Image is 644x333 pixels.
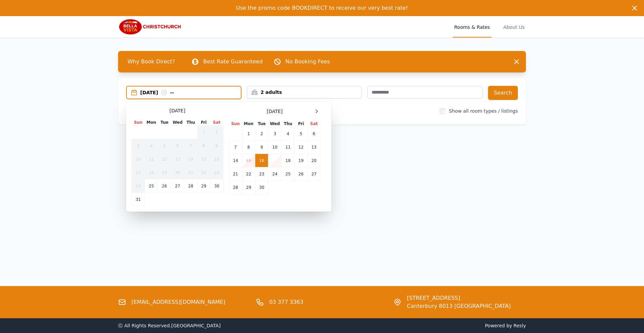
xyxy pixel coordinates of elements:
[268,141,281,154] td: 10
[158,166,171,179] td: 19
[453,16,491,38] a: Rooms & Rates
[210,139,223,153] td: 9
[308,167,321,181] td: 27
[197,153,210,166] td: 15
[488,86,518,100] button: Search
[210,119,223,126] th: Sat
[210,153,223,166] td: 16
[294,167,307,181] td: 26
[203,58,263,66] p: Best Rate Guaranteed
[145,166,158,179] td: 18
[247,89,362,96] div: 2 adults
[308,154,321,167] td: 20
[197,179,210,193] td: 29
[184,139,197,153] td: 7
[294,154,307,167] td: 19
[158,119,171,126] th: Tue
[229,154,242,167] td: 14
[184,166,197,179] td: 21
[197,119,210,126] th: Fri
[118,323,221,328] span: ⓒ All Rights Reserved. [GEOGRAPHIC_DATA]
[169,107,185,114] span: [DATE]
[255,121,268,127] th: Tue
[184,153,197,166] td: 14
[308,127,321,141] td: 6
[514,323,526,328] a: Resly
[132,193,145,206] td: 31
[171,139,184,153] td: 6
[281,127,294,141] td: 4
[132,166,145,179] td: 17
[308,141,321,154] td: 13
[294,127,307,141] td: 5
[132,153,145,166] td: 10
[158,139,171,153] td: 5
[242,154,255,167] td: 15
[268,127,281,141] td: 3
[294,141,307,154] td: 12
[229,121,242,127] th: Sun
[145,179,158,193] td: 25
[325,322,526,329] span: Powered by
[242,141,255,154] td: 8
[242,127,255,141] td: 1
[210,179,223,193] td: 30
[281,167,294,181] td: 25
[140,89,241,96] div: [DATE] --
[242,167,255,181] td: 22
[171,179,184,193] td: 27
[145,119,158,126] th: Mon
[122,55,180,68] span: Why Book Direct?
[184,119,197,126] th: Thu
[255,154,268,167] td: 16
[269,298,304,306] a: 03 377 3363
[267,108,282,115] span: [DATE]
[145,153,158,166] td: 11
[171,153,184,166] td: 13
[229,181,242,194] td: 28
[132,119,145,126] th: Sun
[197,126,210,139] td: 1
[407,294,511,302] span: [STREET_ADDRESS]
[285,58,330,66] p: No Booking Fees
[210,126,223,139] td: 2
[131,298,225,306] a: [EMAIL_ADDRESS][DOMAIN_NAME]
[268,167,281,181] td: 24
[158,179,171,193] td: 26
[294,121,307,127] th: Fri
[502,16,526,38] a: About Us
[255,181,268,194] td: 30
[229,167,242,181] td: 21
[132,179,145,193] td: 24
[255,141,268,154] td: 9
[449,108,518,114] label: Show all room types / listings
[171,119,184,126] th: Wed
[197,139,210,153] td: 8
[242,181,255,194] td: 29
[171,166,184,179] td: 20
[158,153,171,166] td: 12
[184,179,197,193] td: 28
[145,139,158,153] td: 4
[229,141,242,154] td: 7
[407,302,511,310] span: Canterbury 8013 [GEOGRAPHIC_DATA]
[132,139,145,153] td: 3
[255,127,268,141] td: 2
[118,19,182,35] img: Bella Vista Christchurch
[308,121,321,127] th: Sat
[210,166,223,179] td: 23
[268,121,281,127] th: Wed
[255,167,268,181] td: 23
[281,121,294,127] th: Thu
[281,154,294,167] td: 18
[242,121,255,127] th: Mon
[268,154,281,167] td: 17
[197,166,210,179] td: 22
[236,5,408,11] span: Use the promo code BOOKDIRECT to receive our very best rate!
[281,141,294,154] td: 11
